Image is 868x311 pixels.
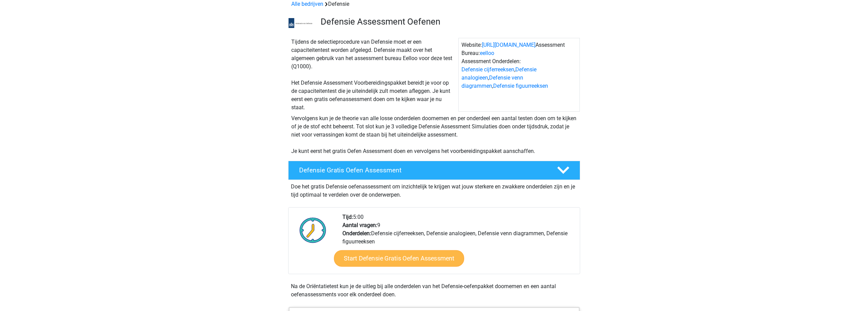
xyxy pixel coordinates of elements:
a: Alle bedrijven [291,1,323,7]
h3: Defensie Assessment Oefenen [321,16,575,27]
a: Defensie analogieen [461,66,536,81]
img: Klok [296,213,330,247]
a: eelloo [480,50,494,56]
a: Defensie venn diagrammen [461,74,523,89]
b: Aantal vragen: [342,222,377,228]
div: Tijdens de selectieprocedure van Defensie moet er een capaciteitentest worden afgelegd. Defensie ... [289,38,458,112]
b: Tijd: [342,214,353,220]
a: [URL][DOMAIN_NAME] [482,42,535,48]
b: Onderdelen: [342,230,371,237]
a: Defensie cijferreeksen [461,66,514,73]
div: 5:00 9 Defensie cijferreeksen, Defensie analogieen, Defensie venn diagrammen, Defensie figuurreeksen [337,213,579,274]
div: Doe het gratis Defensie oefenassessment om inzichtelijk te krijgen wat jouw sterkere en zwakkere ... [288,180,580,199]
a: Start Defensie Gratis Oefen Assessment [334,250,464,267]
div: Na de Oriëntatietest kun je de uitleg bij alle onderdelen van het Defensie-oefenpakket doornemen ... [288,282,580,299]
a: Defensie figuurreeksen [493,83,548,89]
div: Vervolgens kun je de theorie van alle losse onderdelen doornemen en per onderdeel een aantal test... [289,114,580,155]
a: Defensie Gratis Oefen Assessment [285,161,583,180]
div: Website: Assessment Bureau: Assessment Onderdelen: , , , [458,38,580,112]
h4: Defensie Gratis Oefen Assessment [299,166,546,174]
